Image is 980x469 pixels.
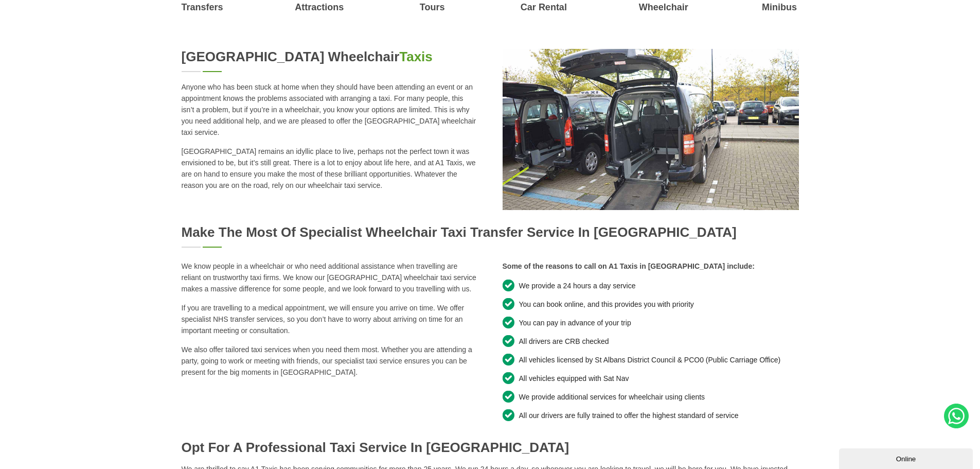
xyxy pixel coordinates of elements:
p: [GEOGRAPHIC_DATA] remains an idyllic place to live, perhaps not the perfect town it was envisione... [182,146,478,191]
span: Taxis [399,49,433,64]
h3: Wheelchair [639,3,688,12]
h3: Minibus [760,3,798,12]
strong: Some of the reasons to call on A1 Taxis in [GEOGRAPHIC_DATA] include: [503,262,755,270]
li: All our drivers are fully trained to offer the highest standard of service [503,409,799,422]
li: All vehicles licensed by St Albans District Council & PCO0 (Public Carriage Office) [503,354,799,366]
li: You can pay in advance of your trip [503,317,799,329]
p: We know people in a wheelchair or who need additional assistance when travelling are reliant on t... [182,260,478,294]
li: We provide a 24 hours a day service [503,280,799,292]
h2: Opt for a professional taxi service in [GEOGRAPHIC_DATA] [182,440,799,456]
iframe: chat widget [839,446,975,469]
li: We provide additional services for wheelchair using clients [503,391,799,403]
li: You can book online, and this provides you with priority [503,298,799,310]
h3: Attractions [295,3,344,12]
h3: Tours [416,3,449,12]
h3: Transfers [182,3,223,12]
p: If you are travelling to a medical appointment, we will ensure you arrive on time. We offer speci... [182,302,478,336]
h2: [GEOGRAPHIC_DATA] Wheelchair [182,49,478,65]
p: Anyone who has been stuck at home when they should have been attending an event or an appointment... [182,81,478,138]
li: All drivers are CRB checked [503,335,799,348]
p: We also offer tailored taxi services when you need them most. Whether you are attending a party, ... [182,344,478,378]
li: All vehicles equipped with Sat Nav [503,372,799,385]
img: Potters Bar Wheelchair Taxis [503,49,799,210]
h3: Car Rental [521,3,567,12]
h2: Make the most of specialist wheelchair taxi transfer service in [GEOGRAPHIC_DATA] [182,224,799,240]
